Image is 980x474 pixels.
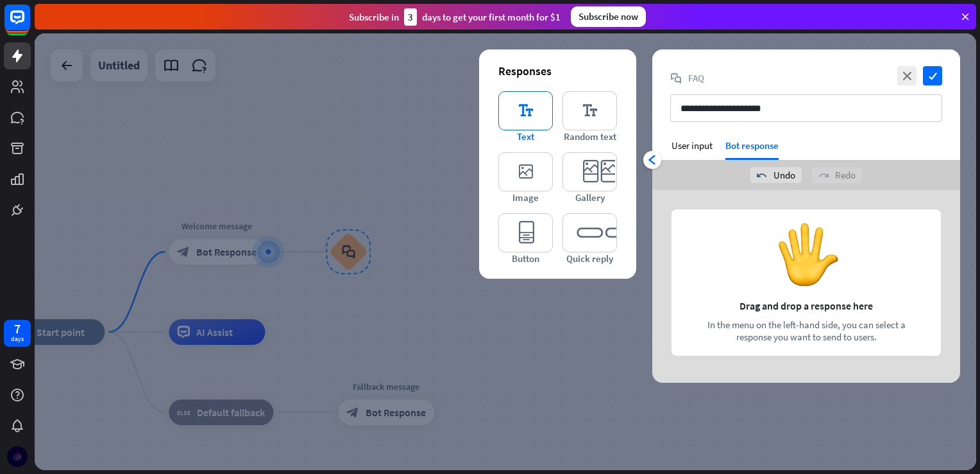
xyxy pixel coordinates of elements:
[11,335,24,344] div: days
[14,323,21,335] div: 7
[897,66,917,85] i: close
[812,167,862,183] div: Redo
[688,72,704,84] span: FAQ
[571,6,646,27] div: Subscribe now
[670,73,682,84] i: block_faq
[757,170,767,180] i: undo
[672,139,713,152] div: User input
[923,66,942,85] i: check
[750,167,802,183] div: Undo
[404,8,417,26] div: 3
[10,5,49,44] button: Open LiveChat chat widget
[647,155,657,165] i: arrowhead_left
[725,139,779,160] div: Bot response
[818,170,829,180] i: redo
[4,320,31,347] a: 7 days
[349,8,561,26] div: Subscribe in days to get your first month for $1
